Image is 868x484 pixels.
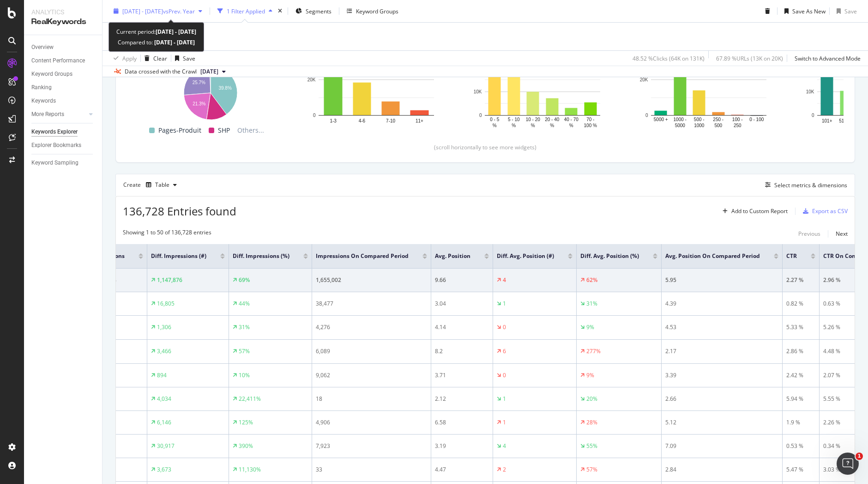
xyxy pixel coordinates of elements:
[157,442,175,450] div: 30,917
[503,418,506,427] div: 1
[386,118,395,123] text: 7-10
[665,347,778,355] div: 2.17
[713,116,723,122] text: 250 -
[512,123,516,128] text: %
[31,96,96,106] a: Keywords
[218,86,231,91] text: 39.8%
[31,7,95,17] div: Analytics
[31,110,86,119] a: More Reports
[313,113,316,118] text: 0
[31,43,96,52] a: Overview
[503,323,506,331] div: 0
[239,347,250,355] div: 57%
[292,4,335,18] button: Segments
[665,418,778,427] div: 5.12
[48,55,71,61] div: Domaine
[200,67,218,76] span: 2025 Aug. 10th
[435,418,489,427] div: 6.58
[123,178,181,192] div: Create
[791,51,861,66] button: Switch to Advanced Mode
[545,116,560,122] text: 20 - 40
[304,39,448,129] svg: A chart.
[719,204,788,219] button: Add to Custom Report
[276,6,284,16] div: times
[118,37,195,48] div: Compared to:
[734,123,741,128] text: 250
[239,300,250,308] div: 44%
[586,300,597,308] div: 31%
[316,418,427,427] div: 4,906
[31,83,96,92] a: Ranking
[786,252,797,260] span: CTR
[435,300,489,308] div: 3.04
[106,54,114,61] img: tab_keywords_by_traffic_grey.svg
[239,466,261,474] div: 11,130%
[586,276,597,284] div: 62%
[153,54,167,62] div: Clear
[694,123,705,128] text: 1000
[586,395,597,403] div: 20%
[155,182,169,188] div: Table
[435,442,489,450] div: 3.19
[157,276,182,284] div: 1,147,876
[31,56,85,66] div: Content Performance
[227,7,265,15] div: 1 Filter Applied
[714,123,722,128] text: 500
[234,125,268,136] span: Others...
[564,116,579,122] text: 40 - 70
[31,69,72,79] div: Keyword Groups
[526,116,541,122] text: 10 - 20
[786,395,815,403] div: 5.94 %
[138,61,282,121] svg: A chart.
[586,371,594,380] div: 9%
[110,51,137,66] button: Apply
[316,466,427,474] div: 33
[31,110,64,119] div: More Reports
[239,371,250,380] div: 10%
[233,252,289,260] span: Diff. Impressions (%)
[665,371,778,380] div: 3.39
[435,466,489,474] div: 4.47
[694,116,705,122] text: 500 -
[798,230,820,238] div: Previous
[91,323,143,331] div: 5,582
[239,323,250,331] div: 31%
[654,116,668,122] text: 5000 +
[127,143,844,151] div: (scroll horizontally to see more widgets)
[470,39,615,129] div: A chart.
[183,54,195,62] div: Save
[122,7,163,15] span: [DATE] - [DATE]
[197,66,229,77] button: [DATE]
[31,56,96,66] a: Content Performance
[665,276,778,284] div: 5.95
[836,230,848,238] div: Next
[110,4,206,18] button: [DATE] - [DATE]vsPrev. Year
[193,101,205,106] text: 21.3%
[844,7,857,15] div: Save
[786,300,815,308] div: 0.82 %
[316,371,427,380] div: 9,062
[761,179,847,190] button: Select metrics & dimensions
[645,113,648,118] text: 0
[798,228,820,239] button: Previous
[716,54,783,62] div: 67.89 % URLs ( 13K on 20K )
[31,158,78,168] div: Keyword Sampling
[786,418,815,427] div: 1.9 %
[157,395,171,403] div: 4,034
[151,252,206,260] span: Diff. Impressions (#)
[503,371,506,380] div: 0
[856,453,863,460] span: 1
[31,83,52,92] div: Ranking
[586,116,594,122] text: 70 -
[786,442,815,450] div: 0.53 %
[307,77,316,82] text: 20K
[158,125,201,136] span: Pages-Produit
[359,118,366,123] text: 4-6
[91,418,143,427] div: 11,052
[306,7,332,15] span: Segments
[493,123,497,128] text: %
[91,371,143,380] div: 9,956
[31,69,96,79] a: Keyword Groups
[157,323,171,331] div: 1,306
